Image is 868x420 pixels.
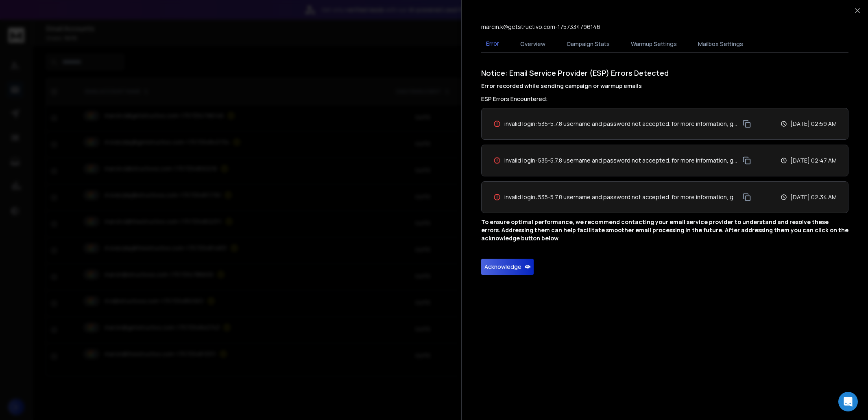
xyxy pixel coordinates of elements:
button: Error [481,35,504,53]
p: marcin.k@getstructivo.com-1757334796146 [481,23,600,31]
button: Warmup Settings [626,35,682,53]
h1: Notice: Email Service Provider (ESP) Errors Detected [481,67,848,90]
button: Campaign Stats [562,35,615,53]
div: Open Intercom Messenger [838,392,858,411]
button: Acknowledge [481,259,534,275]
p: [DATE] 02:34 AM [790,193,837,201]
h4: Error recorded while sending campaign or warmup emails [481,82,848,90]
button: Mailbox Settings [693,35,748,53]
p: [DATE] 02:59 AM [790,120,837,128]
h3: ESP Errors Encountered: [481,95,848,103]
span: invalid login: 535-5.7.8 username and password not accepted. for more information, go to 535 5.7.... [504,120,738,128]
p: To ensure optimal performance, we recommend contacting your email service provider to understand ... [481,218,848,242]
span: invalid login: 535-5.7.8 username and password not accepted. for more information, go to 535 5.7.... [504,193,738,201]
button: Overview [515,35,550,53]
span: invalid login: 535-5.7.8 username and password not accepted. for more information, go to 535 5.7.... [504,156,738,165]
p: [DATE] 02:47 AM [790,156,837,165]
